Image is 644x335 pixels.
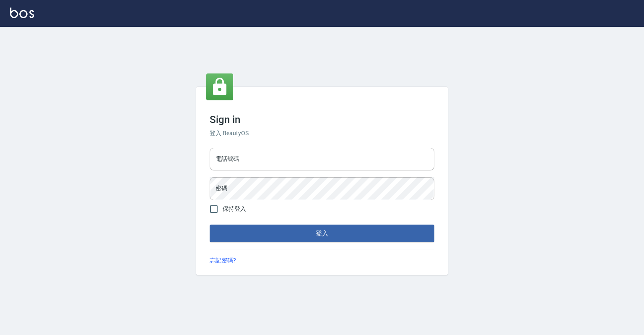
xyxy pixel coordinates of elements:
a: 忘記密碼? [210,256,236,265]
img: Logo [10,8,34,18]
button: 登入 [210,225,434,242]
span: 保持登入 [223,204,246,213]
h6: 登入 BeautyOS [210,129,434,138]
h3: Sign in [210,114,434,126]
